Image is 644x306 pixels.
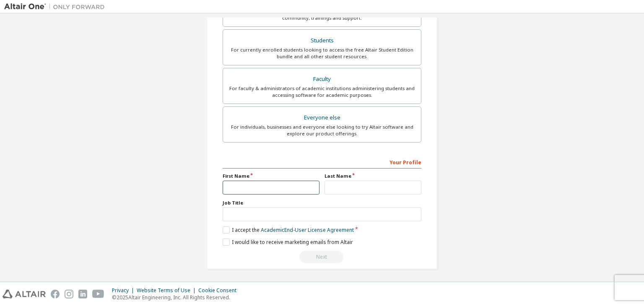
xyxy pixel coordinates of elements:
[228,47,416,60] div: For currently enrolled students looking to access the free Altair Student Edition bundle and all ...
[65,290,73,298] img: instagram.svg
[228,124,416,137] div: For individuals, businesses and everyone else looking to try Altair software and explore our prod...
[228,112,416,124] div: Everyone else
[223,251,421,263] div: Read and acccept EULA to continue
[228,73,416,85] div: Faculty
[325,173,421,179] label: Last Name
[51,290,60,298] img: facebook.svg
[78,290,87,298] img: linkedin.svg
[92,290,104,298] img: youtube.svg
[223,226,354,233] label: I accept the
[223,173,319,179] label: First Name
[137,287,198,294] div: Website Terms of Use
[198,287,241,294] div: Cookie Consent
[223,239,353,246] label: I would like to receive marketing emails from Altair
[112,287,137,294] div: Privacy
[4,3,109,11] img: Altair One
[223,155,421,169] div: Your Profile
[223,200,421,206] label: Job Title
[112,294,241,301] p: © 2025 Altair Engineering, Inc. All Rights Reserved.
[228,35,416,47] div: Students
[228,85,416,99] div: For faculty & administrators of academic institutions administering students and accessing softwa...
[261,226,354,233] a: Academic End-User License Agreement
[3,290,46,298] img: altair_logo.svg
